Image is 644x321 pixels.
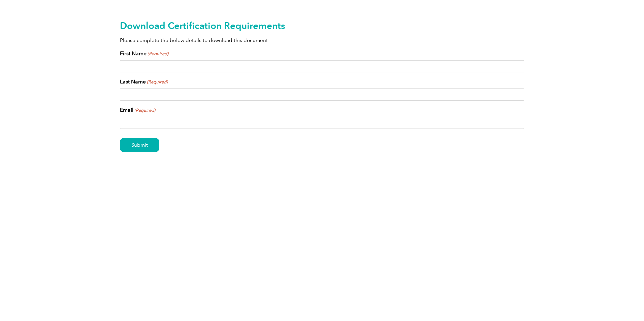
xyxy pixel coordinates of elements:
span: (Required) [134,107,156,114]
p: Please complete the below details to download this document [120,37,524,44]
input: Submit [120,138,159,152]
h2: Download Certification Requirements [120,20,524,31]
span: (Required) [147,79,168,85]
label: Last Name [120,78,168,86]
label: First Name [120,49,168,58]
label: Email [120,106,155,114]
span: (Required) [147,50,169,57]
